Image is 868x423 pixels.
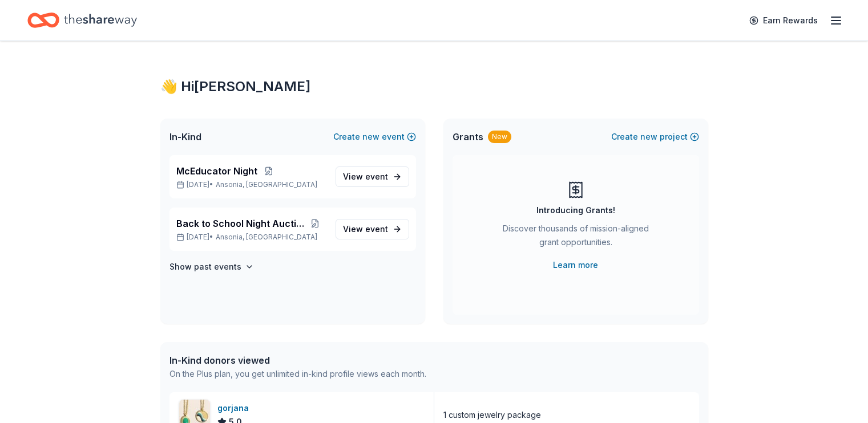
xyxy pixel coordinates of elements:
[169,130,201,144] span: In-Kind
[336,219,409,239] a: View event
[217,401,253,415] div: gorjana
[640,130,657,144] span: new
[176,217,304,230] span: Back to School Night Auction
[498,222,653,254] div: Discover thousands of mission-aligned grant opportunities.
[176,233,326,242] p: [DATE] •
[742,10,825,31] a: Earn Rewards
[216,180,317,189] span: Ansonia, [GEOGRAPHIC_DATA]
[362,130,380,144] span: new
[336,166,409,187] a: View event
[536,204,615,217] div: Introducing Grants!
[169,260,254,274] button: Show past events
[169,260,241,274] h4: Show past events
[176,164,257,178] span: McEducator Night
[488,131,511,143] div: New
[343,222,388,236] span: View
[453,130,483,144] span: Grants
[169,353,426,367] div: In-Kind donors viewed
[160,78,708,96] div: 👋 Hi [PERSON_NAME]
[176,180,326,189] p: [DATE] •
[169,367,426,381] div: On the Plus plan, you get unlimited in-kind profile views each month.
[365,224,388,234] span: event
[611,130,699,144] button: Createnewproject
[216,233,317,242] span: Ansonia, [GEOGRAPHIC_DATA]
[365,172,388,181] span: event
[27,7,137,34] a: Home
[443,408,541,422] div: 1 custom jewelry package
[343,170,388,184] span: View
[333,130,416,144] button: Createnewevent
[553,258,598,272] a: Learn more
